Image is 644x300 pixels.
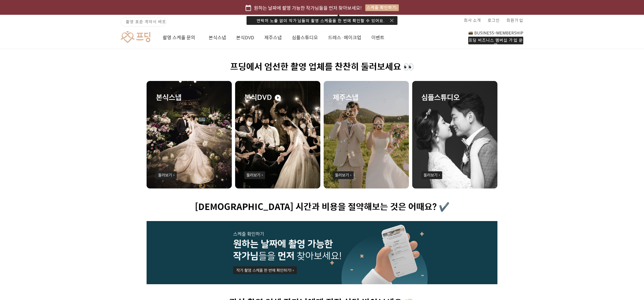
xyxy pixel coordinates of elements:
[264,26,282,49] a: 제주스냅
[163,26,199,49] a: 촬영 스케줄 문의
[468,37,523,44] div: 프딩 비즈니스 멤버십 가입 문의
[371,26,384,49] a: 이벤트
[126,18,166,25] span: 촬영 표준 계약서 배포
[121,17,166,27] a: 촬영 표준 계약서 배포
[147,202,497,212] h1: [DEMOGRAPHIC_DATA] 시간과 비용을 절약해보는 것은 어때요? ✔️
[464,15,481,26] a: 회사 소개
[247,16,397,25] div: 연락처 노출 없이 작가님들의 촬영 스케줄을 한 번에 확인할 수 있어요.
[365,4,399,11] div: 스케줄 확인하기
[468,30,523,44] a: 프딩 비즈니스 멤버십 가입 문의
[147,62,497,72] h1: 프딩에서 엄선한 촬영 업체를 찬찬히 둘러보세요 👀
[506,15,523,26] a: 회원가입
[328,26,361,49] a: 드레스·메이크업
[292,26,318,49] a: 심플스튜디오
[488,15,500,26] a: 로그인
[254,4,362,11] span: 원하는 날짜에 촬영 가능한 작가님들을 먼저 찾아보세요!
[209,26,226,49] a: 본식스냅
[236,26,254,49] a: 본식DVD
